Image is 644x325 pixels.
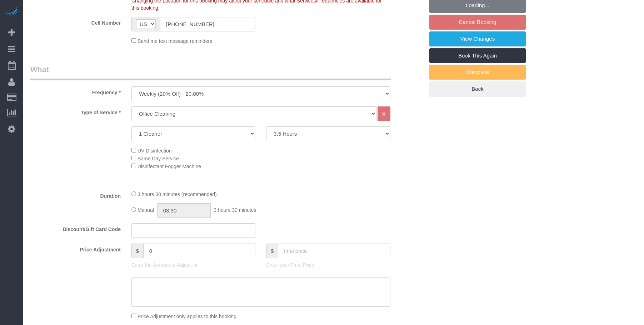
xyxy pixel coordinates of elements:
span: 3 hours 30 minutes (recommended) [138,191,217,197]
label: Frequency * [25,86,126,96]
span: UV Disinfection [138,148,172,154]
p: Enter your Final Price [266,261,390,269]
img: Automaid Logo [4,7,19,17]
a: View Changes [429,31,526,46]
label: Price Adjustment [25,244,126,253]
p: Enter the Amount to Adjust, or [131,261,255,269]
label: Type of Service * [25,106,126,116]
label: Discount/Gift Card Code [25,223,126,233]
span: $ [266,244,278,258]
span: Manual [138,207,154,213]
span: $ [131,244,143,258]
span: Price Adjustment only applies to this booking [138,314,236,319]
label: Duration [25,190,126,200]
label: Cell Number [25,17,126,26]
span: 3 hours 30 minutes [214,207,256,213]
legend: What [30,64,391,80]
span: Disinfectant Fogger Machine [138,164,201,169]
input: final price [278,244,390,258]
input: Cell Number [160,17,255,31]
span: Same Day Service [138,156,179,161]
a: Book This Again [429,48,526,63]
span: Send me text message reminders [138,38,212,44]
a: Back [429,81,526,96]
